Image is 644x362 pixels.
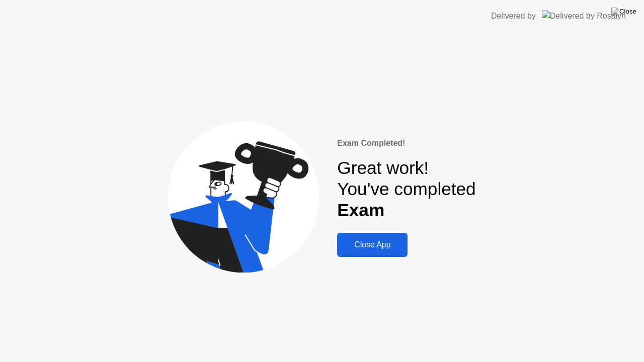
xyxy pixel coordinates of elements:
[340,240,405,249] div: Close App
[337,157,475,221] div: Great work! You've completed
[611,8,636,16] img: Close
[337,200,384,220] b: Exam
[337,233,408,257] button: Close App
[491,10,536,22] div: Delivered by
[337,137,475,149] div: Exam Completed!
[542,10,626,22] img: Delivered by Rosalyn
